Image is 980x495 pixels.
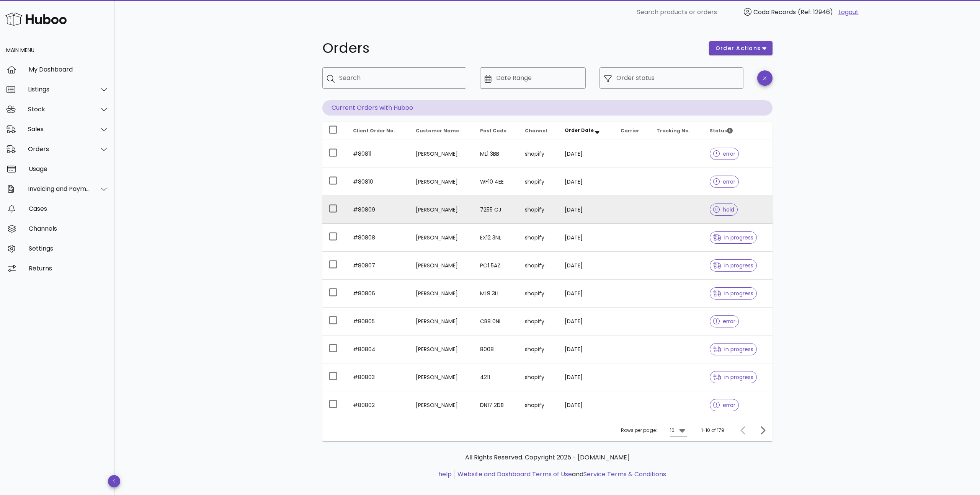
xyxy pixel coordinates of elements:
[519,140,559,168] td: shopify
[519,391,559,419] td: shopify
[410,335,474,363] td: [PERSON_NAME]
[347,363,410,391] td: #80803
[353,127,395,134] span: Client Order No.
[559,308,614,335] td: [DATE]
[709,41,773,55] button: order actions
[838,8,859,17] a: Logout
[525,127,547,134] span: Channel
[457,470,572,479] a: Website and Dashboard Terms of Use
[713,207,735,212] span: hold
[474,363,519,391] td: 4211
[519,196,559,224] td: shopify
[474,308,519,335] td: CB8 0NL
[410,140,474,168] td: [PERSON_NAME]
[713,375,754,380] span: in progress
[559,363,614,391] td: [DATE]
[474,168,519,196] td: WF10 4EE
[474,196,519,224] td: 7255 CJ
[565,127,594,134] span: Order Date
[455,470,666,479] li: and
[410,363,474,391] td: [PERSON_NAME]
[347,196,410,224] td: #80809
[713,151,736,156] span: error
[347,168,410,196] td: #80810
[474,252,519,280] td: PO1 5AZ
[670,424,687,436] div: 10Rows per page:
[347,122,410,140] th: Client Order No.
[713,402,736,408] span: error
[559,196,614,224] td: [DATE]
[410,391,474,419] td: [PERSON_NAME]
[480,127,506,134] span: Post Code
[519,224,559,252] td: shopify
[713,179,736,184] span: error
[519,335,559,363] td: shopify
[713,235,754,240] span: in progress
[29,265,109,272] div: Returns
[614,122,650,140] th: Carrier
[410,224,474,252] td: [PERSON_NAME]
[347,224,410,252] td: #80808
[410,122,474,140] th: Customer Name
[410,280,474,308] td: [PERSON_NAME]
[559,224,614,252] td: [DATE]
[710,127,733,134] span: Status
[713,347,754,352] span: in progress
[753,8,796,16] span: Coda Records
[347,335,410,363] td: #80804
[701,427,724,434] div: 1-10 of 179
[410,196,474,224] td: [PERSON_NAME]
[474,280,519,308] td: ML9 3LL
[559,391,614,419] td: [DATE]
[519,252,559,280] td: shopify
[474,122,519,140] th: Post Code
[347,391,410,419] td: #80802
[29,205,109,212] div: Cases
[410,252,474,280] td: [PERSON_NAME]
[474,335,519,363] td: 8008
[474,140,519,168] td: ML1 3BB
[559,140,614,168] td: [DATE]
[583,470,666,479] a: Service Terms & Conditions
[28,185,90,192] div: Invoicing and Payments
[29,165,109,173] div: Usage
[28,145,90,153] div: Orders
[347,252,410,280] td: #80807
[29,66,109,73] div: My Dashboard
[621,419,687,441] div: Rows per page:
[621,127,639,134] span: Carrier
[713,319,736,324] span: error
[798,8,833,16] span: (Ref: 12946)
[322,41,700,55] h1: Orders
[416,127,459,134] span: Customer Name
[347,308,410,335] td: #80805
[322,100,773,116] p: Current Orders with Huboo
[438,470,452,479] a: help
[5,11,67,27] img: Huboo Logo
[474,391,519,419] td: DN17 2DB
[410,168,474,196] td: [PERSON_NAME]
[559,122,614,140] th: Order Date: Sorted descending. Activate to remove sorting.
[715,44,761,52] span: order actions
[559,335,614,363] td: [DATE]
[410,308,474,335] td: [PERSON_NAME]
[347,140,410,168] td: #80811
[519,308,559,335] td: shopify
[519,280,559,308] td: shopify
[756,423,769,437] button: Next page
[519,363,559,391] td: shopify
[28,86,90,93] div: Listings
[713,291,754,296] span: in progress
[474,224,519,252] td: EX12 3NL
[29,245,109,252] div: Settings
[650,122,704,140] th: Tracking No.
[519,168,559,196] td: shopify
[559,168,614,196] td: [DATE]
[559,252,614,280] td: [DATE]
[28,106,90,113] div: Stock
[29,225,109,232] div: Channels
[559,280,614,308] td: [DATE]
[670,427,675,434] div: 10
[713,263,754,268] span: in progress
[28,125,90,133] div: Sales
